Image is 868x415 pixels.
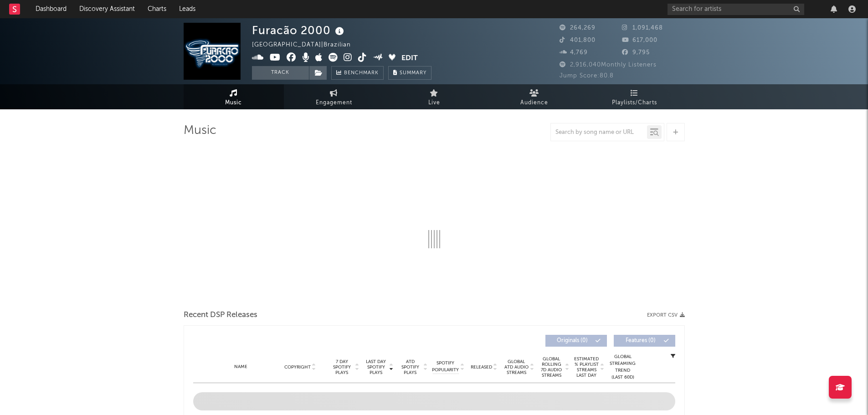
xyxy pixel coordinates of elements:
span: Benchmark [344,68,379,79]
span: Engagement [316,97,352,108]
button: Edit [401,53,418,64]
span: Global Rolling 7D Audio Streams [539,356,564,378]
span: Playlists/Charts [612,97,657,108]
span: Global ATD Audio Streams [504,359,529,375]
span: Originals ( 0 ) [551,338,593,343]
span: 4,769 [560,50,588,56]
div: Furacão 2000 [252,23,346,38]
span: Estimated % Playlist Streams Last Day [574,356,599,378]
span: Summary [400,71,426,76]
div: [GEOGRAPHIC_DATA] | Brazilian [252,40,361,51]
span: Audience [520,97,548,108]
input: Search for artists [668,4,804,15]
span: Live [428,97,440,108]
span: Features ( 0 ) [620,338,662,343]
a: Audience [484,84,585,109]
div: Name [211,364,271,370]
div: Global Streaming Trend (Last 60D) [609,354,637,381]
span: Music [225,97,242,108]
span: 2,916,040 Monthly Listeners [560,62,657,68]
span: Last Day Spotify Plays [364,359,388,375]
span: Jump Score: 80.8 [560,73,614,79]
span: 1,091,468 [622,25,663,31]
a: Engagement [284,84,384,109]
a: Live [384,84,484,109]
span: 401,800 [560,37,596,43]
a: Playlists/Charts [585,84,685,109]
span: 264,269 [560,25,596,31]
button: Summary [388,66,431,80]
button: Features(0) [614,335,675,347]
span: Recent DSP Releases [184,310,257,321]
input: Search by song name or URL [551,129,647,136]
span: Spotify Popularity [432,360,459,374]
span: Copyright [284,364,311,370]
a: Music [184,84,284,109]
span: 617,000 [622,37,657,43]
span: 7 Day Spotify Plays [330,359,354,375]
button: Originals(0) [545,335,607,347]
span: ATD Spotify Plays [398,359,422,375]
span: Released [471,364,492,370]
button: Track [252,66,309,80]
span: 9,795 [622,50,650,56]
a: Benchmark [331,66,384,80]
button: Export CSV [647,313,685,318]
